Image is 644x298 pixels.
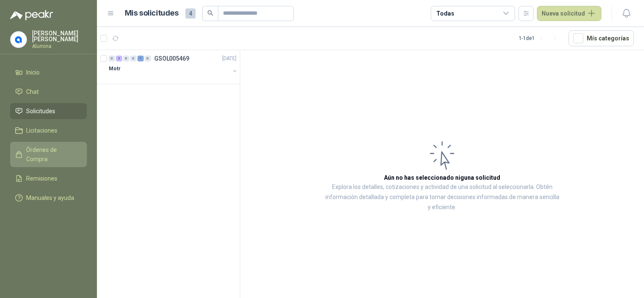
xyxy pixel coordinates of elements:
a: Órdenes de Compra [10,142,87,167]
span: Chat [26,87,39,96]
span: Órdenes de Compra [26,145,79,164]
span: Manuales y ayuda [26,193,74,202]
span: search [207,10,213,16]
h1: Mis solicitudes [125,7,179,19]
a: Remisiones [10,170,87,186]
img: Logo peakr [10,10,53,20]
p: Motr [109,65,121,73]
a: Manuales y ayuda [10,190,87,206]
span: Solicitudes [26,106,55,116]
span: Remisiones [26,174,57,183]
div: 0 [123,56,129,61]
div: 1 [137,56,144,61]
span: Licitaciones [26,126,57,135]
a: Solicitudes [10,103,87,119]
p: Alumina [32,44,87,49]
div: 0 [109,56,115,61]
div: 3 [116,56,122,61]
span: Inicio [26,68,40,77]
button: Nueva solicitud [537,6,601,21]
p: GSOL005469 [154,56,189,61]
p: [PERSON_NAME] [PERSON_NAME] [32,30,87,42]
div: Todas [436,9,454,18]
button: Mís categorías [569,30,634,46]
a: Chat [10,84,87,100]
img: Company Logo [11,32,27,48]
a: Inicio [10,64,87,80]
div: 0 [130,56,137,61]
div: 1 - 1 de 1 [519,32,562,45]
h3: Aún no has seleccionado niguna solicitud [384,173,500,182]
p: Explora los detalles, cotizaciones y actividad de una solicitud al seleccionarla. Obtén informaci... [325,182,560,213]
a: Licitaciones [10,122,87,138]
span: 4 [185,8,196,19]
p: [DATE] [222,55,236,63]
a: 0 3 0 0 1 0 GSOL005469[DATE] Motr [109,53,238,80]
div: 0 [145,56,151,61]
